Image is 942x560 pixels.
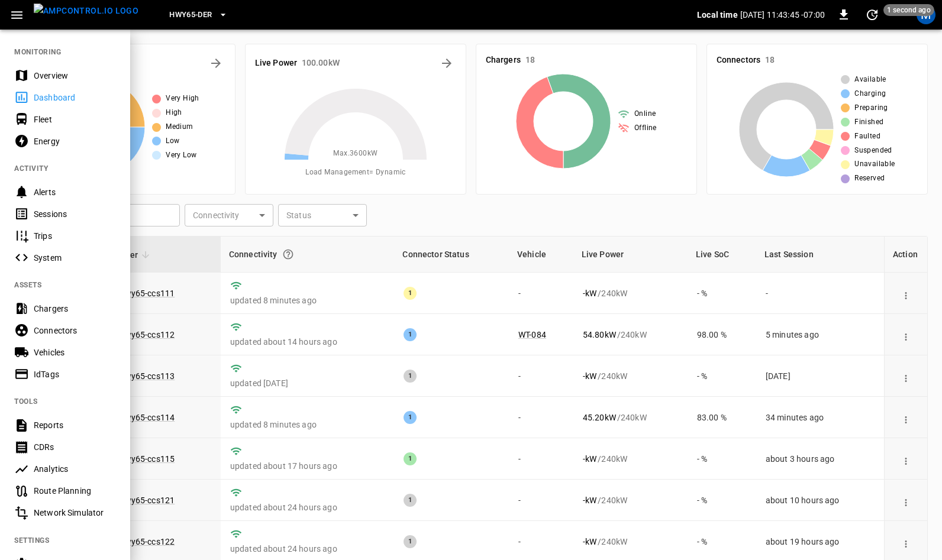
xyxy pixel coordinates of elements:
div: Dashboard [34,92,116,103]
div: Connectors [34,325,116,336]
p: [DATE] 11:43:45 -07:00 [740,9,825,21]
button: set refresh interval [863,5,882,24]
div: Network Simulator [34,507,116,519]
div: CDRs [34,441,116,453]
div: Analytics [34,463,116,475]
img: ampcontrol.io logo [34,4,138,18]
span: HWY65-DER [169,8,212,22]
div: Sessions [34,208,116,220]
div: Alerts [34,186,116,198]
div: Overview [34,70,116,82]
div: System [34,252,116,264]
div: Trips [34,230,116,242]
div: Energy [34,135,116,147]
span: 1 second ago [883,4,934,16]
div: IdTags [34,368,116,380]
div: Reports [34,419,116,431]
div: Chargers [34,303,116,315]
p: Local time [697,9,738,21]
div: Vehicles [34,347,116,358]
div: Fleet [34,114,116,125]
div: Route Planning [34,485,116,497]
